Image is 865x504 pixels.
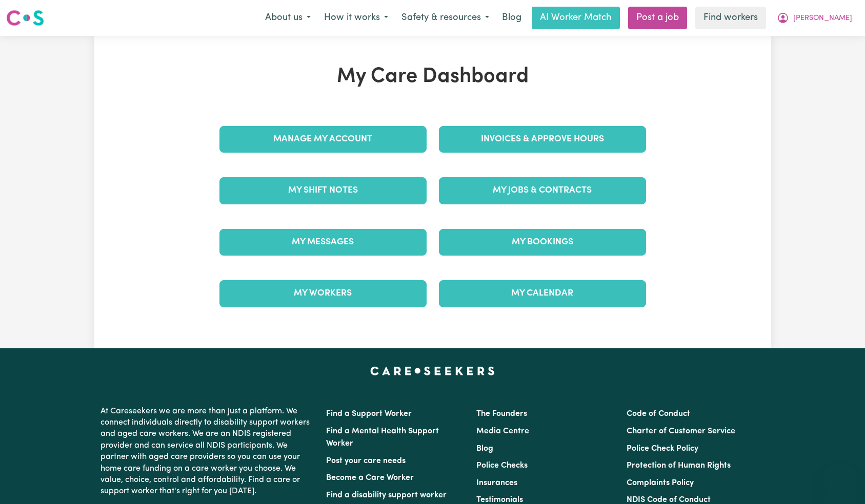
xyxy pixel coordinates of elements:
a: Post your care needs [326,457,406,465]
button: My Account [770,7,859,29]
button: About us [258,7,317,29]
a: The Founders [476,410,527,418]
a: My Shift Notes [219,177,427,204]
span: [PERSON_NAME] [793,13,852,24]
iframe: Button to launch messaging window [824,463,857,496]
a: My Workers [219,280,427,307]
a: Blog [476,445,493,453]
a: Find a Mental Health Support Worker [326,427,439,448]
a: Police Check Policy [627,445,698,453]
a: Careseekers logo [6,6,44,30]
img: Careseekers logo [6,9,44,27]
a: Police Checks [476,461,528,470]
a: Media Centre [476,427,529,435]
a: Complaints Policy [627,479,694,487]
p: At Careseekers we are more than just a platform. We connect individuals directly to disability su... [100,402,314,501]
a: Protection of Human Rights [627,461,731,470]
a: Insurances [476,479,517,487]
a: Code of Conduct [627,410,690,418]
a: Careseekers home page [370,367,495,375]
a: My Messages [219,229,427,256]
button: How it works [317,7,395,29]
a: Find workers [695,7,766,29]
a: Find a disability support worker [326,491,447,499]
a: Invoices & Approve Hours [439,126,646,153]
a: Charter of Customer Service [627,427,735,435]
a: Blog [496,7,528,29]
a: Post a job [628,7,687,29]
a: Testimonials [476,496,523,504]
a: My Jobs & Contracts [439,177,646,204]
a: Become a Care Worker [326,474,414,482]
a: Manage My Account [219,126,427,153]
a: Find a Support Worker [326,410,412,418]
button: Safety & resources [395,7,496,29]
a: My Bookings [439,229,646,256]
a: AI Worker Match [532,7,620,29]
a: NDIS Code of Conduct [627,496,711,504]
a: My Calendar [439,280,646,307]
h1: My Care Dashboard [213,65,652,89]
